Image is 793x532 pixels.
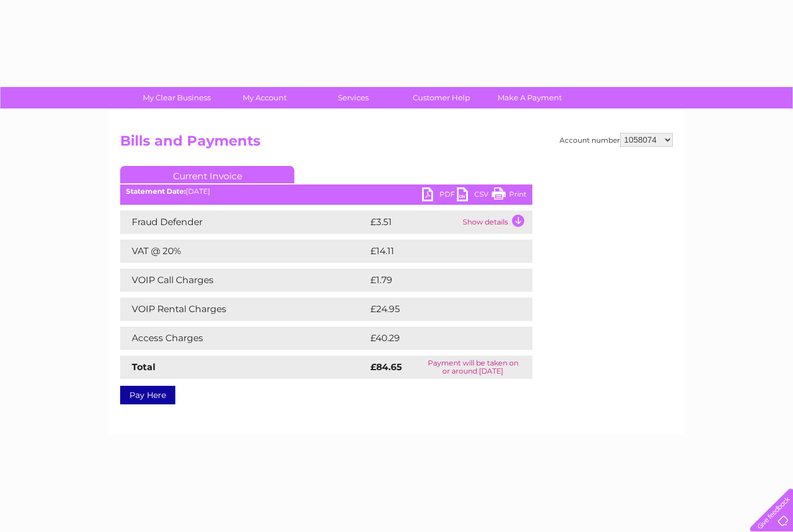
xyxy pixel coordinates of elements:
[120,133,673,155] h2: Bills and Payments
[422,187,457,204] a: PDF
[492,187,527,204] a: Print
[457,187,492,204] a: CSV
[120,166,294,183] a: Current Invoice
[120,187,532,196] div: [DATE]
[129,87,225,108] a: My Clear Business
[560,133,673,147] div: Account number
[367,211,460,234] td: £3.51
[120,386,175,404] a: Pay Here
[367,240,505,263] td: £14.11
[120,269,367,292] td: VOIP Call Charges
[120,327,367,350] td: Access Charges
[367,327,509,350] td: £40.29
[132,361,156,372] strong: Total
[482,87,578,108] a: Make A Payment
[305,87,401,108] a: Services
[394,87,489,108] a: Customer Help
[120,211,367,234] td: Fraud Defender
[413,356,532,379] td: Payment will be taken on or around [DATE]
[460,211,532,234] td: Show details
[126,187,186,196] b: Statement Date:
[217,87,313,108] a: My Account
[370,361,402,372] strong: £84.65
[367,298,509,321] td: £24.95
[120,298,367,321] td: VOIP Rental Charges
[367,269,504,292] td: £1.79
[120,240,367,263] td: VAT @ 20%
